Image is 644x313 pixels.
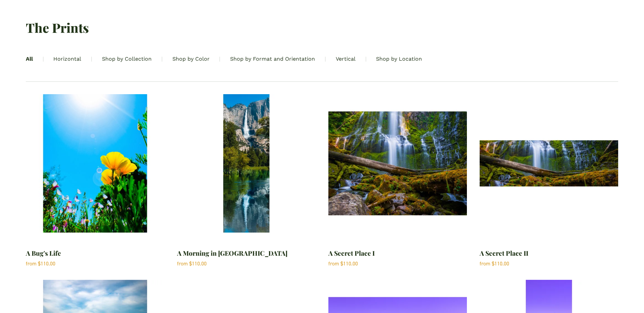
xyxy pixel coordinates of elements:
div: A Secret Place II [480,249,528,258]
img: A Secret Place II [480,94,618,233]
div: from $110.00 [328,260,375,267]
a: Vertical [336,54,356,64]
span: | [325,54,326,64]
div: from $110.00 [26,260,61,267]
a: Shop by Collection [102,54,152,64]
a: Shop by Format and Orientation [230,54,315,64]
a: A Morning in Yosemite [177,94,316,267]
h2: The Prints [26,19,618,36]
span: | [161,54,163,64]
div: A Morning in [GEOGRAPHIC_DATA] [177,249,287,258]
span: | [43,54,44,64]
a: All [26,54,33,64]
a: Horizontal [53,54,81,64]
img: A Morning in Yosemite [177,94,316,233]
span: | [91,54,92,64]
a: A Secret Place II [480,94,618,267]
span: | [219,54,220,64]
span: | [365,54,367,64]
a: A Bug's Life [26,94,164,267]
a: Shop by Color [172,54,210,64]
img: A Secret Place I [328,94,467,233]
div: A Secret Place I [328,249,375,258]
div: from $110.00 [480,260,528,267]
a: A Secret Place I [328,94,467,267]
a: Shop by Location [376,54,422,64]
div: from $110.00 [177,260,287,267]
div: A Bug's Life [26,249,61,258]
